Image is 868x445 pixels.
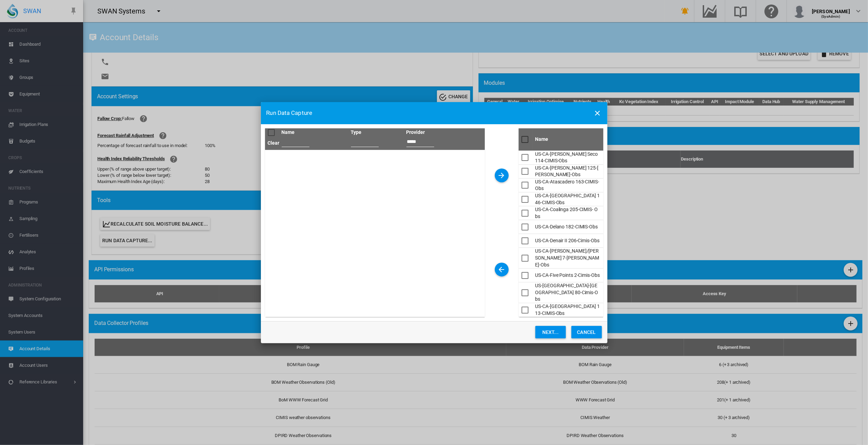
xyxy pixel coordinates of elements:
[591,106,605,120] button: icon-close
[533,192,603,206] td: US-CA-[GEOGRAPHIC_DATA] 146-CIMIS-Obs
[533,165,603,178] td: US-CA-[PERSON_NAME] 125-[PERSON_NAME]-Obs
[594,109,602,117] md-icon: icon-close
[533,179,603,192] td: US-CA-Atascadero 163-CIMIS-Obs
[495,263,509,276] button: icon-arrow-left
[498,265,506,274] md-icon: icon-arrow-left
[533,220,603,234] td: US-CA-Delano 182-CIMIS-Obs
[268,140,280,146] a: Clear
[533,269,603,282] td: US-CA-Five Points 2-Cimis-Obs
[498,171,506,180] md-icon: icon-arrow-right
[533,303,603,317] td: US-CA-[GEOGRAPHIC_DATA] 113-CIMIS-Obs
[533,282,603,303] td: US-[GEOGRAPHIC_DATA]-[GEOGRAPHIC_DATA] 80-Cimis-Obs
[266,109,589,117] div: Run Data Capture
[571,326,602,338] button: Cancel
[535,326,566,338] button: Next...
[533,248,603,268] td: US-CA-[PERSON_NAME]/[PERSON_NAME] 7-[PERSON_NAME]-Obs
[533,234,603,247] td: US-CA-Denair II 206-Cimis-Obs
[533,206,603,220] td: US-CA-Coalinga 205-CIMIS- Obs
[279,128,348,137] th: Name
[404,128,485,137] th: Provider
[533,151,603,164] td: US-CA-[PERSON_NAME] Seco 114-CIMIS-Obs
[495,169,509,182] button: icon-arrow-right
[348,128,404,137] th: Type
[533,128,603,151] th: Name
